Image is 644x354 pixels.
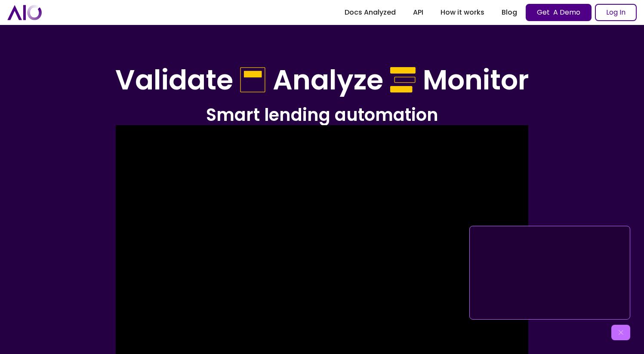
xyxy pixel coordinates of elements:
a: API [404,5,432,20]
a: Get A Demo [526,4,592,21]
h1: Monitor [423,64,529,97]
iframe: AIO - powering financial decision making [473,230,626,316]
h2: Smart lending automation [77,104,567,126]
h1: Validate [115,64,233,97]
a: How it works [432,5,493,20]
h1: Analyze [273,64,383,97]
a: Docs Analyzed [336,5,404,20]
a: Blog [493,5,526,20]
a: home [7,5,42,20]
a: Log In [595,4,637,21]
